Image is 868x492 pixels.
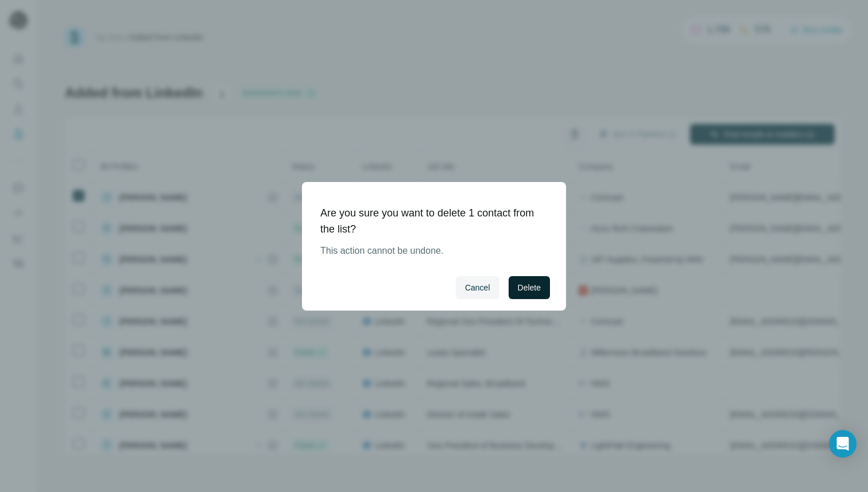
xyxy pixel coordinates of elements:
[829,430,857,458] div: Open Intercom Messenger
[518,282,541,293] span: Delete
[456,276,499,299] button: Cancel
[509,276,550,299] button: Delete
[320,244,538,258] p: This action cannot be undone.
[465,282,490,293] span: Cancel
[320,205,538,237] h1: Are you sure you want to delete 1 contact from the list?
